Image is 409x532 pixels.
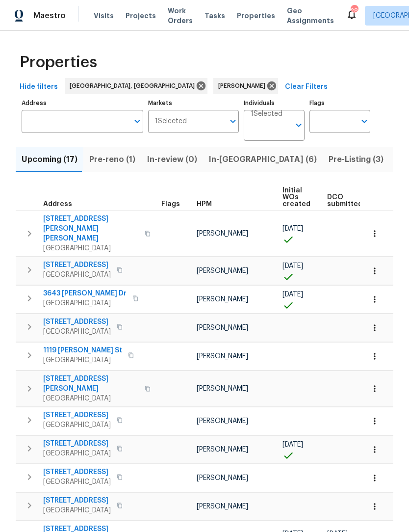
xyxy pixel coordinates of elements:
[209,153,317,166] span: In-[GEOGRAPHIC_DATA] (6)
[329,153,383,166] span: Pre-Listing (3)
[43,505,111,515] span: [GEOGRAPHIC_DATA]
[218,81,269,91] span: [PERSON_NAME]
[43,327,111,337] span: [GEOGRAPHIC_DATA]
[43,439,111,449] span: [STREET_ADDRESS]
[43,214,139,243] span: [STREET_ADDRESS][PERSON_NAME][PERSON_NAME]
[197,230,248,237] span: [PERSON_NAME]
[16,78,62,96] button: Hide filters
[94,11,114,21] span: Visits
[22,153,77,166] span: Upcoming (17)
[43,289,127,298] span: 3643 [PERSON_NAME] Dr
[161,201,180,208] span: Flags
[43,477,111,487] span: [GEOGRAPHIC_DATA]
[197,475,248,481] span: [PERSON_NAME]
[285,81,328,93] span: Clear Filters
[155,117,187,126] span: 1 Selected
[147,153,197,166] span: In-review (0)
[281,78,332,96] button: Clear Filters
[358,114,371,128] button: Open
[282,291,303,298] span: [DATE]
[204,12,225,19] span: Tasks
[43,317,111,327] span: [STREET_ADDRESS]
[197,446,248,453] span: [PERSON_NAME]
[197,418,248,425] span: [PERSON_NAME]
[22,100,143,106] label: Address
[237,11,275,21] span: Properties
[43,298,127,308] span: [GEOGRAPHIC_DATA]
[292,118,306,132] button: Open
[43,467,111,477] span: [STREET_ADDRESS]
[43,394,139,403] span: [GEOGRAPHIC_DATA]
[251,110,282,118] span: 1 Selected
[126,11,156,21] span: Projects
[197,201,212,208] span: HPM
[197,385,248,392] span: [PERSON_NAME]
[43,346,122,355] span: 1119 [PERSON_NAME] St
[213,78,278,94] div: [PERSON_NAME]
[197,267,248,274] span: [PERSON_NAME]
[43,449,111,458] span: [GEOGRAPHIC_DATA]
[65,78,207,94] div: [GEOGRAPHIC_DATA], [GEOGRAPHIC_DATA]
[70,81,199,91] span: [GEOGRAPHIC_DATA], [GEOGRAPHIC_DATA]
[287,6,334,26] span: Geo Assignments
[20,57,97,67] span: Properties
[43,260,111,270] span: [STREET_ADDRESS]
[89,153,135,166] span: Pre-reno (1)
[20,81,58,93] span: Hide filters
[43,374,139,394] span: [STREET_ADDRESS][PERSON_NAME]
[197,296,248,303] span: [PERSON_NAME]
[226,114,240,128] button: Open
[351,6,358,16] div: 28
[43,496,111,505] span: [STREET_ADDRESS]
[130,114,144,128] button: Open
[197,324,248,331] span: [PERSON_NAME]
[309,100,370,106] label: Flags
[282,225,303,232] span: [DATE]
[43,201,72,208] span: Address
[244,100,305,106] label: Individuals
[43,355,122,365] span: [GEOGRAPHIC_DATA]
[197,503,248,510] span: [PERSON_NAME]
[282,187,310,208] span: Initial WOs created
[43,270,111,280] span: [GEOGRAPHIC_DATA]
[282,263,303,269] span: [DATE]
[148,100,239,106] label: Markets
[43,243,139,253] span: [GEOGRAPHIC_DATA]
[43,410,111,420] span: [STREET_ADDRESS]
[282,441,303,448] span: [DATE]
[197,353,248,360] span: [PERSON_NAME]
[168,6,193,26] span: Work Orders
[33,11,66,21] span: Maestro
[43,420,111,430] span: [GEOGRAPHIC_DATA]
[327,194,362,208] span: DCO submitted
